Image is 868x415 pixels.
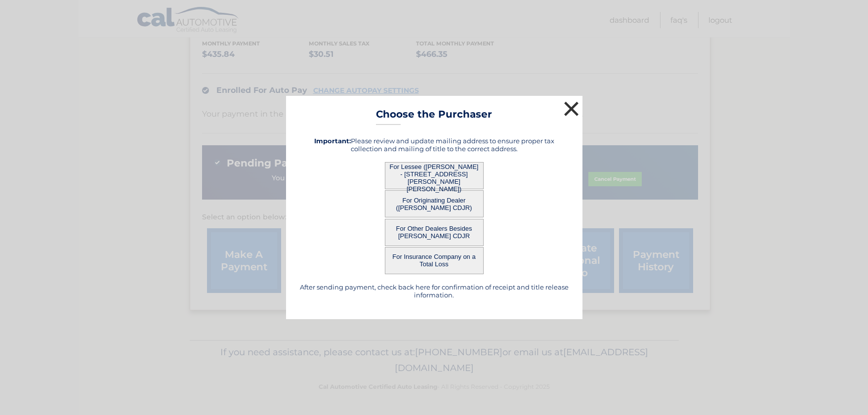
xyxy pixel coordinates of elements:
[376,108,492,125] h3: Choose the Purchaser
[385,162,484,189] button: For Lessee ([PERSON_NAME] - [STREET_ADDRESS][PERSON_NAME][PERSON_NAME])
[298,283,570,299] h5: After sending payment, check back here for confirmation of receipt and title release information.
[314,137,351,145] strong: Important:
[385,219,484,246] button: For Other Dealers Besides [PERSON_NAME] CDJR
[385,247,484,274] button: For Insurance Company on a Total Loss
[298,137,570,153] h5: Please review and update mailing address to ensure proper tax collection and mailing of title to ...
[562,99,581,119] button: ×
[385,190,484,217] button: For Originating Dealer ([PERSON_NAME] CDJR)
